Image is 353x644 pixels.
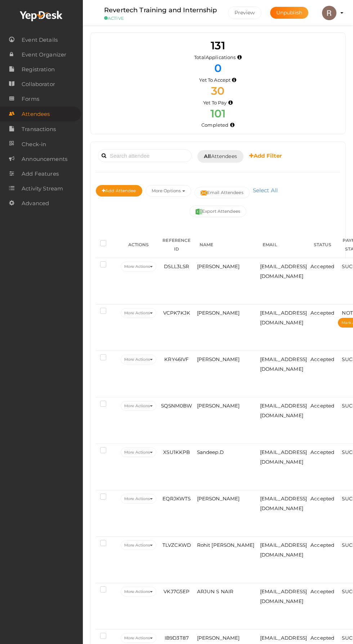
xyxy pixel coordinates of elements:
button: More Actions [121,540,156,550]
span: Accepted [310,310,334,316]
th: STATUS [309,232,336,258]
span: VKJ7G5EP [164,589,189,594]
button: More Actions [121,262,156,271]
i: Yet to be accepted by organizer [232,78,236,82]
button: Unpublish [270,7,308,19]
span: Event Details [22,33,58,47]
button: More Actions [121,355,156,364]
i: Total number of applications [237,55,242,59]
span: 0 [214,62,222,75]
span: Rohit [PERSON_NAME] [197,542,255,548]
span: [EMAIL_ADDRESS][DOMAIN_NAME] [260,356,307,372]
span: Transactions [22,122,56,136]
span: Accepted [310,449,334,455]
th: ACTIONS [119,232,158,258]
th: NAME [195,232,259,258]
b: All [204,153,211,159]
button: More Actions [121,308,156,318]
span: [PERSON_NAME] [197,635,240,641]
span: Accepted [310,635,334,641]
b: Add Filter [249,152,282,159]
span: Advanced [22,196,49,211]
span: ARJUN S NAIR [197,589,234,594]
span: [PERSON_NAME] [197,356,240,362]
img: ACg8ocK1IXjeUGWyc3PMIVOJUlgCGKZlH2uMoDsdyvXYNjgcwvKtCg=s100 [322,6,336,20]
a: Select All [251,187,280,194]
span: Collaborator [22,77,55,91]
span: Yet To Accept [199,77,231,83]
span: IB9D3T87 [165,635,189,641]
button: More Actions [121,447,156,457]
span: Check-in [22,137,46,152]
button: Export Attendees [189,206,246,217]
span: Registration [22,62,55,77]
span: [EMAIL_ADDRESS][DOMAIN_NAME] [260,310,307,325]
span: [EMAIL_ADDRESS][DOMAIN_NAME] [260,449,307,465]
span: [PERSON_NAME] [197,403,240,409]
button: Add Attendee [96,185,142,197]
i: Accepted and completed payment succesfully [230,123,234,127]
span: Completed [201,122,228,128]
span: Applications [206,54,236,60]
span: Attendees [22,107,50,121]
span: Accepted [310,403,334,409]
span: Activity Stream [22,181,63,196]
i: Accepted by organizer and yet to make payment [228,101,233,105]
button: More Actions [121,401,156,411]
span: VCPK7KJK [163,310,190,316]
span: DSLL3LSR [164,264,189,269]
input: Search attendee [98,149,192,162]
span: TLVZCKWD [162,542,191,548]
span: 30 [211,84,224,98]
button: More Options [146,185,191,197]
span: Announcements [22,152,67,166]
span: KRY46IVF [164,356,189,362]
span: [EMAIL_ADDRESS][DOMAIN_NAME] [260,496,307,511]
span: [PERSON_NAME] [197,496,240,501]
span: XSU1KKPB [163,449,190,455]
span: [EMAIL_ADDRESS][DOMAIN_NAME] [260,589,307,604]
span: EQRJKWTS [162,496,191,501]
span: Event Organizer [22,48,66,62]
span: Accepted [310,356,334,362]
button: More Actions [121,587,156,596]
span: Attendees [204,153,237,160]
span: Sandeep.D [197,449,224,455]
span: Accepted [310,496,334,501]
span: [PERSON_NAME] [197,310,240,316]
label: Revertech Training and Internship [104,5,217,15]
span: REFERENCE ID [162,238,191,252]
span: [EMAIL_ADDRESS][DOMAIN_NAME] [260,403,307,418]
small: ACTIVE [104,15,217,21]
span: Total [194,54,236,60]
span: Accepted [310,264,334,269]
span: Yet To Pay [203,100,227,105]
span: 101 [210,107,225,120]
button: Email Attendees [195,187,250,198]
span: SQSNM0BW [161,403,192,409]
span: Forms [22,92,39,106]
th: EMAIL [258,232,309,258]
img: mail-filled.svg [201,190,207,196]
span: Accepted [310,542,334,548]
img: excel.svg [196,208,202,215]
span: Add Features [22,167,59,181]
button: More Actions [121,633,156,643]
span: Accepted [310,589,334,594]
span: 131 [211,39,225,52]
span: Unpublish [276,9,302,16]
span: [PERSON_NAME] [197,264,240,269]
button: Preview [228,6,262,19]
span: [EMAIL_ADDRESS][DOMAIN_NAME] [260,264,307,279]
span: [EMAIL_ADDRESS][DOMAIN_NAME] [260,542,307,558]
button: More Actions [121,494,156,504]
